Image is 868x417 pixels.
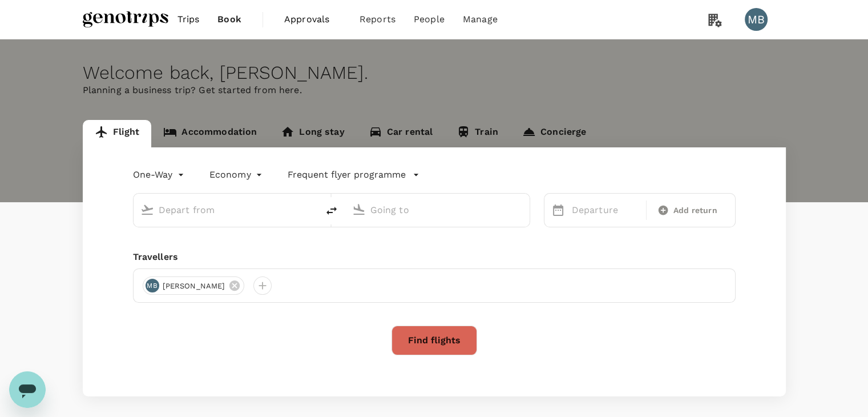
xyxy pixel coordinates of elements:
[673,205,717,216] span: Add return
[159,201,294,219] input: Depart from
[284,13,341,26] span: Approvals
[217,13,241,26] span: Book
[370,201,506,219] input: Going to
[146,279,159,292] div: MB
[83,83,786,97] p: Planning a business trip? Get started from here.
[310,209,312,211] button: Open
[510,120,598,147] a: Concierge
[745,8,768,31] div: MB
[318,197,345,224] button: delete
[133,166,187,184] div: One-Way
[177,13,200,26] span: Trips
[269,120,356,147] a: Long stay
[414,13,445,26] span: People
[288,168,419,182] button: Frequent flyer programme
[522,209,524,211] button: Open
[357,120,445,147] a: Car rental
[151,120,269,147] a: Accommodation
[463,13,498,26] span: Manage
[288,168,406,182] p: Frequent flyer programme
[360,13,395,26] span: Reports
[156,280,232,292] span: [PERSON_NAME]
[133,250,736,264] div: Travellers
[83,62,786,83] div: Welcome back , [PERSON_NAME] .
[391,326,477,355] button: Find flights
[9,371,46,408] iframe: Button to launch messaging window
[83,120,152,147] a: Flight
[209,166,265,184] div: Economy
[572,203,640,217] p: Departure
[445,120,510,147] a: Train
[143,276,245,295] div: MB[PERSON_NAME]
[83,7,168,32] img: Genotrips - ALL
